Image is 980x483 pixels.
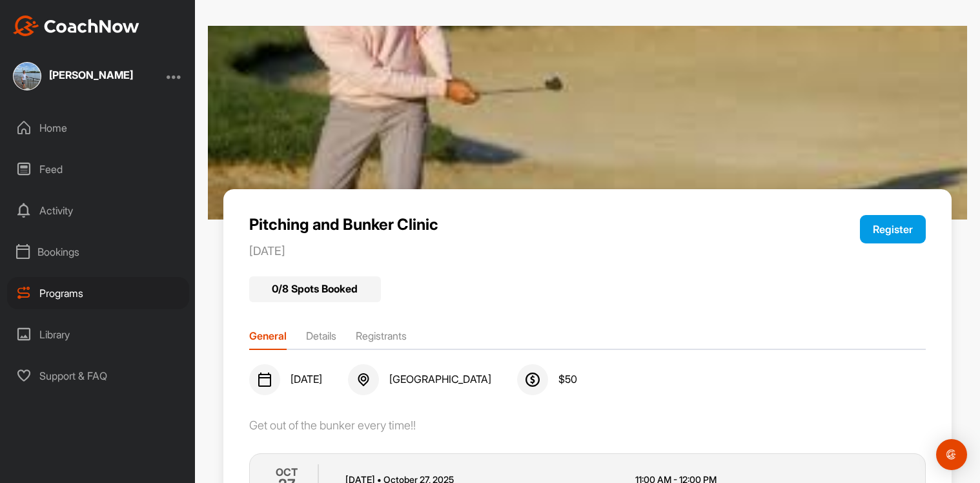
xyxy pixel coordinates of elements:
li: Registrants [356,328,407,349]
div: Feed [7,153,189,185]
img: CoachNow [13,15,139,36]
span: [DATE] [291,373,322,386]
div: Bookings [7,236,189,268]
div: Home [7,112,189,144]
div: Support & FAQ [7,360,189,392]
div: Get out of the bunker every time!! [249,418,926,433]
span: $ 50 [558,373,577,386]
p: [DATE] [249,244,791,258]
div: 0 / 8 Spots Booked [249,276,381,302]
button: Register [860,215,926,243]
img: img.jpeg [208,26,967,220]
img: svg+xml;base64,PHN2ZyB3aWR0aD0iMjQiIGhlaWdodD0iMjQiIHZpZXdCb3g9IjAgMCAyNCAyNCIgZmlsbD0ibm9uZSIgeG... [525,372,540,387]
img: svg+xml;base64,PHN2ZyB3aWR0aD0iMjQiIGhlaWdodD0iMjQiIHZpZXdCb3g9IjAgMCAyNCAyNCIgZmlsbD0ibm9uZSIgeG... [257,372,272,387]
img: square_f098b0a6326cbcabace69c16c6b27f41.jpg [13,62,41,90]
div: Activity [7,194,189,227]
img: svg+xml;base64,PHN2ZyB3aWR0aD0iMjQiIGhlaWdodD0iMjQiIHZpZXdCb3g9IjAgMCAyNCAyNCIgZmlsbD0ibm9uZSIgeG... [356,372,371,387]
div: [PERSON_NAME] [49,70,133,80]
p: OCT [276,464,298,480]
span: [GEOGRAPHIC_DATA] [389,373,491,386]
div: Library [7,318,189,351]
div: Programs [7,277,189,309]
li: General [249,328,287,349]
p: Pitching and Bunker Clinic [249,215,791,234]
div: Open Intercom Messenger [936,439,967,470]
li: Details [306,328,336,349]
